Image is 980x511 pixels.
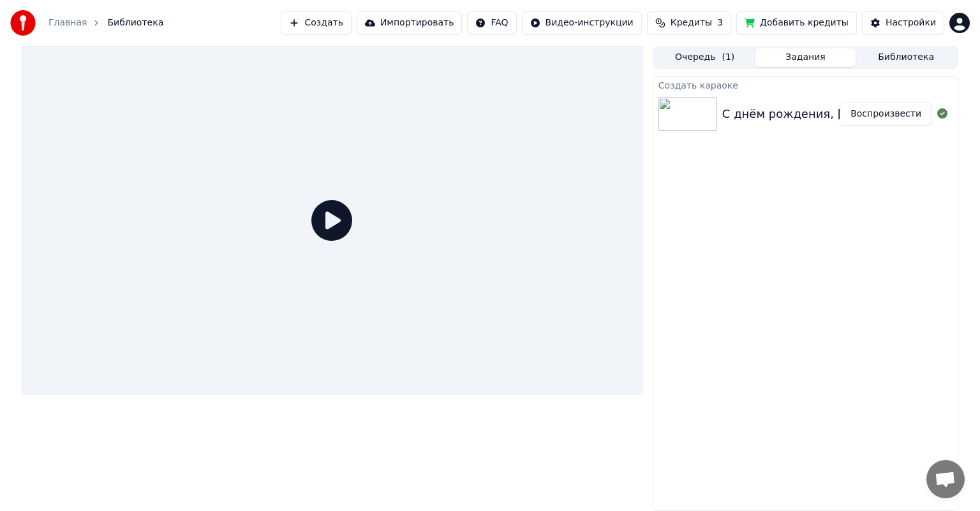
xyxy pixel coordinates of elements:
button: Задания [755,48,856,67]
button: Библиотека [856,48,956,67]
button: Добавить кредиты [736,11,857,34]
span: Библиотека [107,17,163,29]
img: youka [10,10,36,36]
button: Импортировать [357,11,463,34]
div: Настройки [886,17,936,29]
div: С днём рождения, [PERSON_NAME]! [722,105,938,123]
nav: breadcrumb [48,17,163,29]
button: Кредиты3 [647,11,731,34]
span: ( 1 ) [722,51,734,64]
button: Создать [281,11,351,34]
a: Главная [48,17,87,29]
span: 3 [717,17,723,29]
span: Кредиты [671,17,712,29]
button: Воспроизвести [840,103,932,126]
button: Очередь [655,48,755,67]
button: Видео-инструкции [522,11,642,34]
button: FAQ [467,11,516,34]
div: Создать караоке [653,77,958,92]
div: Открытый чат [926,460,965,498]
button: Настройки [862,11,944,34]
